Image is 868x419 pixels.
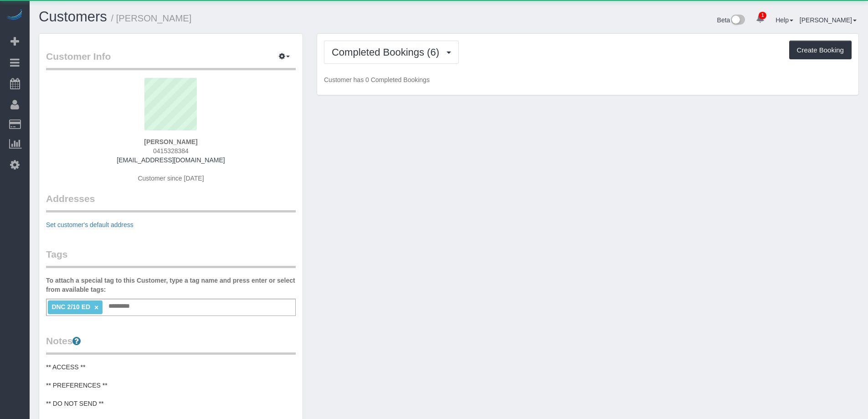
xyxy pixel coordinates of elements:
span: 0415328384 [153,147,189,155]
a: 1 [751,9,769,29]
a: Set customer's default address [46,221,134,228]
legend: Customer Info [46,50,296,70]
span: 1 [759,12,766,19]
span: DNC 2/10 ED [51,303,90,310]
a: Help [776,16,793,24]
span: Customer since [DATE] [138,175,204,182]
a: [PERSON_NAME] [800,16,857,24]
a: Beta [717,16,745,24]
p: Customer has 0 Completed Bookings [324,75,852,84]
legend: Notes [46,334,296,355]
a: Customers [39,9,107,25]
small: / [PERSON_NAME] [111,13,192,23]
label: To attach a special tag to this Customer, type a tag name and press enter or select from availabl... [46,276,296,294]
strong: [PERSON_NAME] [144,138,197,145]
button: Create Booking [789,41,852,60]
button: Completed Bookings (6) [324,41,459,64]
legend: Tags [46,248,296,268]
a: × [94,304,98,311]
a: [EMAIL_ADDRESS][DOMAIN_NAME] [117,156,225,164]
span: Completed Bookings (6) [332,47,444,58]
img: Automaid Logo [5,9,24,22]
img: New interface [730,15,745,26]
